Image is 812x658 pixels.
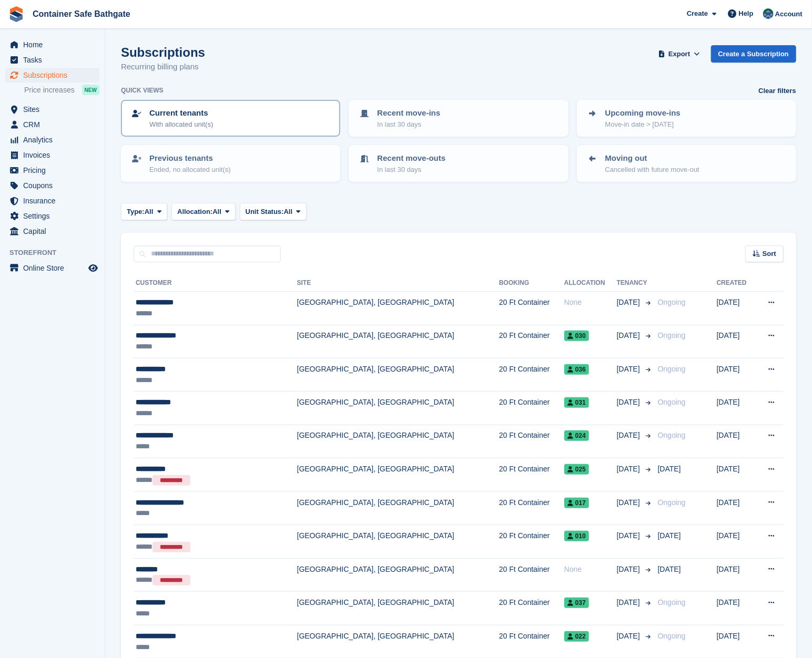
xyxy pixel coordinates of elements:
[658,531,681,540] span: [DATE]
[149,152,231,164] p: Previous tenants
[617,597,642,608] span: [DATE]
[656,45,703,63] button: Export
[23,261,86,275] span: Online Store
[717,525,755,559] td: [DATE]
[564,598,589,608] span: 037
[499,558,564,592] td: 20 Ft Container
[617,497,642,508] span: [DATE]
[499,358,564,391] td: 20 Ft Container
[564,364,589,375] span: 036
[658,365,686,373] span: Ongoing
[5,53,99,67] a: menu
[171,203,236,220] button: Allocation: All
[297,458,499,492] td: [GEOGRAPHIC_DATA], [GEOGRAPHIC_DATA]
[564,564,617,575] div: None
[617,430,642,441] span: [DATE]
[240,203,307,220] button: Unit Status: All
[758,86,796,96] a: Clear filters
[499,458,564,492] td: 20 Ft Container
[28,5,135,23] a: Container Safe Bathgate
[617,530,642,541] span: [DATE]
[605,107,681,119] p: Upcoming move-ins
[122,146,339,181] a: Previous tenants Ended, no allocated unit(s)
[145,207,154,217] span: All
[499,491,564,525] td: 20 Ft Container
[658,632,686,640] span: Ongoing
[717,592,755,625] td: [DATE]
[23,193,86,208] span: Insurance
[297,275,499,292] th: Site
[177,207,212,217] span: Allocation:
[605,164,699,175] p: Cancelled with future move-out
[658,431,686,439] span: Ongoing
[617,631,642,642] span: [DATE]
[564,297,617,308] div: None
[23,224,86,239] span: Capital
[578,101,795,136] a: Upcoming move-ins Move-in date > [DATE]
[5,68,99,83] a: menu
[377,164,445,175] p: In last 30 days
[121,203,167,220] button: Type: All
[297,358,499,391] td: [GEOGRAPHIC_DATA], [GEOGRAPHIC_DATA]
[564,531,589,541] span: 010
[23,178,86,193] span: Coupons
[739,8,754,19] span: Help
[23,209,86,223] span: Settings
[149,164,231,175] p: Ended, no allocated unit(s)
[23,68,86,83] span: Subscriptions
[658,465,681,473] span: [DATE]
[717,458,755,492] td: [DATE]
[564,397,589,408] span: 031
[763,8,774,19] img: Louis DiResta
[297,558,499,592] td: [GEOGRAPHIC_DATA], [GEOGRAPHIC_DATA]
[23,148,86,162] span: Invoices
[23,53,86,67] span: Tasks
[499,525,564,559] td: 20 Ft Container
[23,102,86,117] span: Sites
[687,8,708,19] span: Create
[605,119,681,130] p: Move-in date > [DATE]
[717,275,755,292] th: Created
[564,430,589,441] span: 024
[5,261,99,275] a: menu
[763,249,776,259] span: Sort
[499,275,564,292] th: Booking
[499,325,564,358] td: 20 Ft Container
[5,117,99,132] a: menu
[658,498,686,507] span: Ongoing
[23,37,86,52] span: Home
[149,107,213,119] p: Current tenants
[24,85,75,95] span: Price increases
[297,491,499,525] td: [GEOGRAPHIC_DATA], [GEOGRAPHIC_DATA]
[499,425,564,458] td: 20 Ft Container
[668,49,690,59] span: Export
[564,331,589,341] span: 030
[5,209,99,223] a: menu
[499,625,564,658] td: 20 Ft Container
[499,392,564,425] td: 20 Ft Container
[5,102,99,117] a: menu
[297,292,499,325] td: [GEOGRAPHIC_DATA], [GEOGRAPHIC_DATA]
[350,101,567,136] a: Recent move-ins In last 30 days
[711,45,796,63] a: Create a Subscription
[377,119,440,130] p: In last 30 days
[717,625,755,658] td: [DATE]
[122,101,339,136] a: Current tenants With allocated unit(s)
[127,207,145,217] span: Type:
[5,132,99,147] a: menu
[5,163,99,178] a: menu
[297,325,499,358] td: [GEOGRAPHIC_DATA], [GEOGRAPHIC_DATA]
[5,148,99,162] a: menu
[350,146,567,181] a: Recent move-outs In last 30 days
[775,9,803,19] span: Account
[605,152,699,164] p: Moving out
[617,464,642,475] span: [DATE]
[23,117,86,132] span: CRM
[377,152,445,164] p: Recent move-outs
[617,275,654,292] th: Tenancy
[297,525,499,559] td: [GEOGRAPHIC_DATA], [GEOGRAPHIC_DATA]
[23,132,86,147] span: Analytics
[212,207,221,217] span: All
[87,262,99,274] a: Preview store
[717,558,755,592] td: [DATE]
